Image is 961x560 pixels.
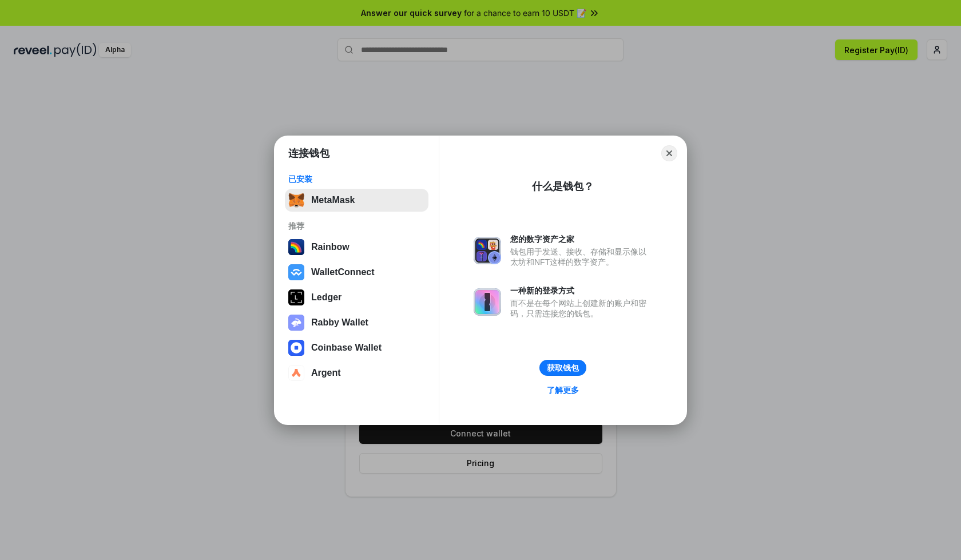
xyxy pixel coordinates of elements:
[547,385,579,395] div: 了解更多
[474,237,501,264] img: svg+xml,%3Csvg%20xmlns%3D%22http%3A%2F%2Fwww.w3.org%2F2000%2Fsvg%22%20fill%3D%22none%22%20viewBox...
[285,311,428,334] button: Rabby Wallet
[539,360,586,376] button: 获取钱包
[540,383,586,398] a: 了解更多
[510,285,652,296] div: 一种新的登录方式
[311,267,375,277] div: WalletConnect
[311,368,341,378] div: Argent
[285,261,428,284] button: WalletConnect
[532,180,594,193] div: 什么是钱包？
[285,362,428,384] button: Argent
[510,234,652,244] div: 您的数字资产之家
[288,365,304,381] img: svg+xml,%3Csvg%20width%3D%2228%22%20height%3D%2228%22%20viewBox%3D%220%200%2028%2028%22%20fill%3D...
[288,146,329,160] h1: 连接钱包
[288,221,425,231] div: 推荐
[311,292,341,303] div: Ledger
[661,145,677,161] button: Close
[510,298,652,319] div: 而不是在每个网站上创建新的账户和密码，只需连接您的钱包。
[288,315,304,331] img: svg+xml,%3Csvg%20xmlns%3D%22http%3A%2F%2Fwww.w3.org%2F2000%2Fsvg%22%20fill%3D%22none%22%20viewBox...
[547,363,579,373] div: 获取钱包
[288,174,425,184] div: 已安装
[288,239,304,255] img: svg+xml,%3Csvg%20width%3D%22120%22%20height%3D%22120%22%20viewBox%3D%220%200%20120%20120%22%20fil...
[311,317,368,328] div: Rabby Wallet
[288,192,304,208] img: svg+xml,%3Csvg%20fill%3D%22none%22%20height%3D%2233%22%20viewBox%3D%220%200%2035%2033%22%20width%...
[288,289,304,305] img: svg+xml,%3Csvg%20xmlns%3D%22http%3A%2F%2Fwww.w3.org%2F2000%2Fsvg%22%20width%3D%2228%22%20height%3...
[510,247,652,267] div: 钱包用于发送、接收、存储和显示像以太坊和NFT这样的数字资产。
[474,288,501,316] img: svg+xml,%3Csvg%20xmlns%3D%22http%3A%2F%2Fwww.w3.org%2F2000%2Fsvg%22%20fill%3D%22none%22%20viewBox...
[311,195,355,205] div: MetaMask
[311,343,382,353] div: Coinbase Wallet
[288,264,304,280] img: svg+xml,%3Csvg%20width%3D%2228%22%20height%3D%2228%22%20viewBox%3D%220%200%2028%2028%22%20fill%3D...
[285,236,428,259] button: Rainbow
[285,336,428,359] button: Coinbase Wallet
[285,189,428,212] button: MetaMask
[311,242,350,252] div: Rainbow
[285,286,428,309] button: Ledger
[288,340,304,356] img: svg+xml,%3Csvg%20width%3D%2228%22%20height%3D%2228%22%20viewBox%3D%220%200%2028%2028%22%20fill%3D...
